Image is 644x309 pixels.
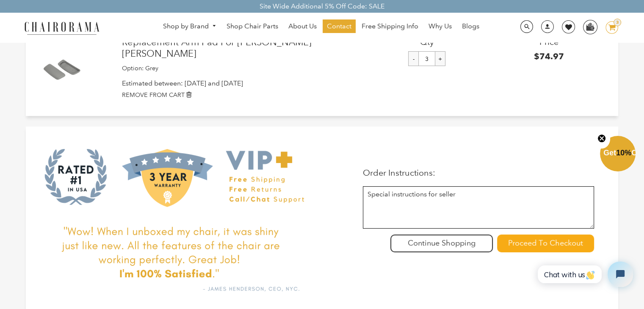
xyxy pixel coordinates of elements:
span: About Us [288,22,317,31]
a: Free Shipping Info [357,19,423,33]
span: Why Us [428,22,452,31]
div: 3 [614,19,621,26]
input: - [408,51,419,66]
img: chairorama [19,20,104,35]
div: Continue Shopping [390,235,493,252]
input: Proceed To Checkout [497,235,594,252]
span: Estimated between: [DATE] and [DATE] [122,79,243,87]
small: REMOVE FROM CART [122,91,185,99]
a: Contact [323,19,356,33]
span: $74.97 [534,51,564,61]
button: Close teaser [593,129,610,149]
span: Contact [327,22,351,31]
a: Shop by Brand [159,20,221,33]
img: Replacement Arm Pad For Haworth Zody - Grey [41,53,87,84]
span: Shop Chair Parts [227,22,278,31]
span: Get Off [603,149,642,157]
a: Shop Chair Parts [222,19,282,33]
a: Replacement Arm Pad For [PERSON_NAME] [PERSON_NAME] [122,37,366,59]
span: Free Shipping Info [362,22,418,31]
img: WhatsApp_Image_2024-07-12_at_16.23.01.webp [583,20,597,33]
a: REMOVE FROM CART [122,91,610,99]
span: 10% [616,149,631,157]
nav: DesktopNavigation [140,19,503,35]
iframe: Tidio Chat [528,254,640,294]
a: Blogs [458,19,484,33]
small: Option: Grey [122,64,158,72]
p: Order Instructions: [363,168,594,178]
a: 3 [599,21,618,34]
a: About Us [284,19,321,33]
a: Why Us [424,19,456,33]
div: Get10%OffClose teaser [600,137,636,172]
input: + [435,51,445,66]
span: Blogs [462,22,479,31]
